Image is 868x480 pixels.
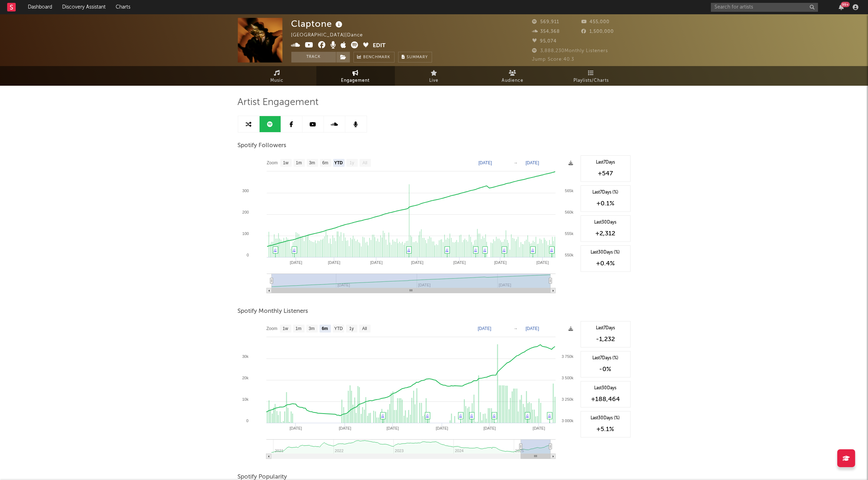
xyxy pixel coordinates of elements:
span: Jump Score: 40.3 [532,57,575,62]
text: 550k [565,253,573,257]
a: ♫ [274,247,277,252]
text: 30k [242,354,249,359]
text: [DATE] [494,260,507,265]
text: All [362,161,367,166]
text: [DATE] [290,260,302,265]
div: Last 30 Days [584,385,627,391]
div: Last 7 Days [584,325,627,331]
span: 95,074 [532,39,557,44]
a: ♫ [548,413,551,417]
text: 20k [242,376,249,380]
a: ♫ [474,247,477,252]
a: Engagement [316,66,395,86]
text: [DATE] [478,326,491,331]
a: ♫ [550,247,553,252]
text: [DATE] [526,326,539,331]
div: +5.1 % [584,425,627,434]
span: Spotify Followers [238,141,287,150]
a: ♫ [470,413,473,417]
text: [DATE] [536,260,549,265]
span: Summary [407,55,428,59]
text: [DATE] [478,160,492,165]
text: 100 [242,231,249,236]
a: ♫ [493,413,496,417]
button: Edit [373,41,386,50]
span: 354,368 [532,29,560,34]
text: 3m [309,161,315,166]
text: [DATE] [453,260,466,265]
a: ♫ [526,413,529,417]
a: Audience [473,66,552,86]
div: Last 30 Days [584,219,627,226]
text: [DATE] [386,426,399,430]
text: 3 250k [561,397,573,401]
div: Claptone [291,18,345,30]
a: Benchmark [353,52,395,62]
a: ♫ [293,247,296,252]
button: Summary [398,52,432,62]
text: [DATE] [338,426,351,430]
text: 300 [242,189,249,193]
text: YTD [334,326,342,331]
span: 3,888,230 Monthly Listeners [532,49,608,53]
text: 200 [242,210,249,214]
text: 0 [246,419,248,423]
a: ♫ [459,413,462,417]
text: → [513,326,518,331]
text: [DATE] [526,160,539,165]
text: 3 750k [561,354,573,359]
text: → [513,160,518,165]
div: +547 [584,169,627,178]
div: +0.4 % [584,259,627,268]
a: Playlists/Charts [552,66,631,86]
a: ♫ [407,247,410,252]
text: 0 [246,253,249,257]
text: 6m [322,326,328,331]
div: +2,312 [584,229,627,238]
span: Playlists/Charts [573,76,609,85]
text: 3 500k [561,376,573,380]
span: Spotify Monthly Listeners [238,307,308,316]
text: 3 000k [561,419,573,423]
text: 10k [242,397,249,401]
button: Track [291,52,336,62]
a: ♫ [503,247,506,252]
text: YTD [334,161,342,166]
a: ♫ [531,247,534,252]
text: [DATE] [290,426,302,430]
text: 1w [283,161,289,166]
text: [DATE] [436,426,448,430]
div: -0 % [584,365,627,374]
div: Last 7 Days (%) [584,355,627,361]
text: 1m [296,161,302,166]
a: Live [395,66,473,86]
span: Artist Engagement [238,98,319,107]
text: [DATE] [483,426,496,430]
a: ♫ [381,413,384,417]
div: [GEOGRAPHIC_DATA] | Dance [291,31,371,40]
a: ♫ [426,413,429,417]
a: Music [238,66,316,86]
text: 1w [282,326,288,331]
div: +188,464 [584,395,627,404]
input: Search for artists [711,3,818,12]
span: Engagement [341,76,370,85]
span: 569,911 [532,20,560,24]
text: [DATE] [370,260,382,265]
text: 565k [565,189,573,193]
text: 555k [565,231,573,236]
a: ♫ [446,247,448,252]
span: Audience [502,76,523,85]
div: Last 30 Days (%) [584,415,627,421]
text: 560k [565,210,573,214]
div: 99 + [841,2,850,7]
a: ♫ [483,247,486,252]
text: [DATE] [411,260,423,265]
button: 99+ [839,4,844,10]
text: 3m [308,326,315,331]
div: Last 7 Days [584,159,627,166]
span: Benchmark [363,53,391,62]
text: [DATE] [328,260,340,265]
span: Live [430,76,439,85]
text: 1y [349,326,354,331]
